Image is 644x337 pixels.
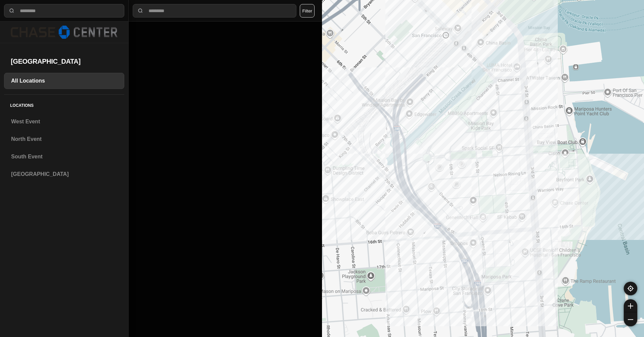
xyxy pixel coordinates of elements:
img: zoom-in [628,303,633,309]
a: All Locations [4,73,124,89]
h2: [GEOGRAPHIC_DATA] [11,57,118,66]
button: Filter [300,4,315,18]
button: recenter [624,282,637,295]
img: recenter [627,285,634,292]
img: search [8,7,15,14]
h5: Locations [4,95,124,114]
h3: West Event [11,118,117,126]
h3: All Locations [11,77,117,85]
img: search [137,7,144,14]
h3: North Event [11,135,117,143]
a: [GEOGRAPHIC_DATA] [4,166,124,182]
a: South Event [4,149,124,165]
a: West Event [4,114,124,130]
img: zoom-out [628,317,633,322]
img: logo [11,26,118,39]
a: North Event [4,131,124,147]
button: zoom-in [624,299,637,313]
button: zoom-out [624,313,637,326]
h3: [GEOGRAPHIC_DATA] [11,170,117,178]
h3: South Event [11,153,117,161]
